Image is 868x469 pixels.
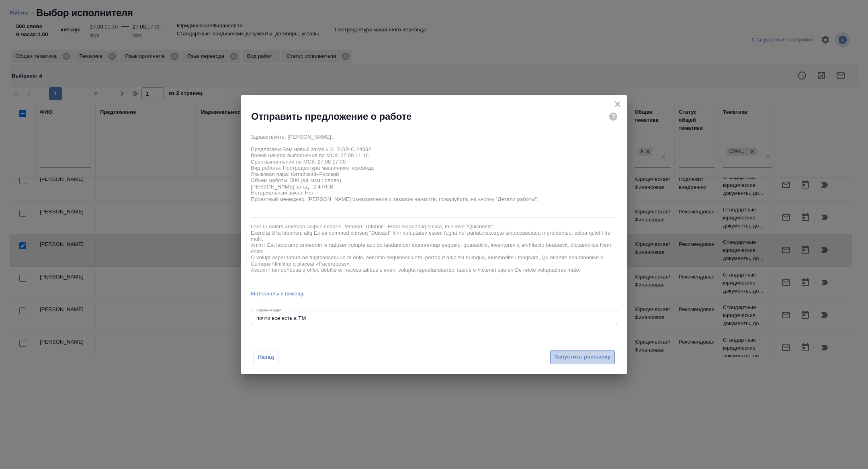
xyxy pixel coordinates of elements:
button: close [612,98,624,110]
textarea: Здравствуйте, [PERSON_NAME] , Предлагаем Вам новый заказ # S_T-OP-C-24932 Время начала выполнения... [251,134,617,215]
button: Назад [253,350,279,364]
span: Назад [258,353,274,361]
a: Материалы в помощь [251,290,617,298]
textarea: почти все есть в ТМ [256,315,612,321]
h2: Отправить предложение о работе [251,110,411,123]
textarea: Lore Ip dolors ametcon adipi e seddoe, tempori "Utlabor". Etdol magnaaliq enima, minimve "Quisnos... [251,223,617,285]
button: Запустить рассылку [550,350,615,364]
span: Запустить рассылку [555,352,610,362]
